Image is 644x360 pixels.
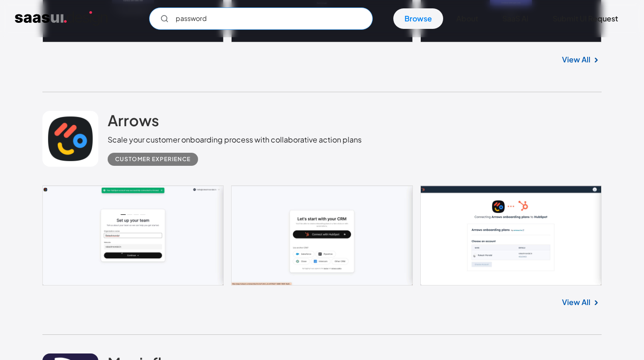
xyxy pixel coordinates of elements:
div: Scale your customer onboarding process with collaborative action plans [108,134,362,145]
input: Search UI designs you're looking for... [149,7,373,30]
a: Submit UI Request [541,8,629,29]
h2: Arrows [108,111,159,129]
a: View All [562,54,590,65]
a: About [445,8,489,29]
a: View All [562,297,590,308]
a: Browse [393,8,443,29]
a: home [15,11,108,26]
form: Email Form [149,7,373,30]
div: Customer Experience [115,154,191,165]
a: SaaS Ai [491,8,540,29]
a: Arrows [108,111,159,134]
